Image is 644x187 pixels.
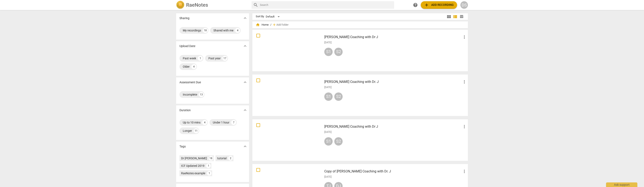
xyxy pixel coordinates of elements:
[198,56,203,61] div: 1
[421,1,457,9] button: Upload
[446,14,451,19] span: view_module
[254,76,466,115] a: [PERSON_NAME] Coaching with Dr. J[DATE]S1S2
[179,144,186,149] p: Tags
[243,16,248,21] span: expand_more
[243,80,248,85] span: expand_more
[208,56,221,60] div: Past year
[186,2,208,8] h2: RaeNotes
[199,92,204,97] div: 13
[606,182,637,187] div: Ask support
[206,163,211,168] div: 1
[424,2,429,7] span: add
[424,2,454,7] span: Add recording
[183,28,201,32] div: My recordings
[183,120,200,125] div: Up to 10 mins
[272,23,276,27] span: add
[242,15,248,21] button: Show more
[324,130,332,134] span: [DATE]
[209,156,213,161] div: 18
[243,44,248,49] span: expand_more
[452,14,458,20] button: List view
[460,1,468,9] button: DS
[324,175,332,179] span: [DATE]
[179,44,195,48] p: Upload Date
[462,124,467,129] span: more_vert
[231,120,236,125] div: 7
[254,121,466,159] a: [PERSON_NAME] Coaching with Dr J[DATE]S1S2
[183,65,190,69] div: Older
[213,28,233,32] div: Shared with me
[181,156,207,160] div: Dr [PERSON_NAME]
[324,124,462,129] h3: Bennett Larson Coaching with Dr J
[242,79,248,85] button: Show more
[453,14,458,19] span: view_list
[324,169,462,174] h3: Copy of Tiffani J Coaching with Dr. J
[462,79,467,84] span: more_vert
[194,128,199,133] div: 11
[203,28,208,33] div: 18
[179,16,189,20] p: Sharing
[183,129,192,133] div: Longer
[242,43,248,49] button: Show more
[256,23,260,27] span: home
[181,171,205,175] div: RaeNotes example
[324,35,462,40] h3: Bennett Coaching with Dr J
[324,137,333,146] div: S1
[260,2,392,8] input: Search
[334,48,343,56] div: S2
[191,64,196,69] div: 4
[334,137,343,146] div: S2
[181,164,204,168] div: ICF Updated 2019
[324,92,333,101] div: S1
[253,2,258,7] span: search
[276,23,288,26] span: Add folder
[462,35,467,40] span: more_vert
[243,144,248,149] span: expand_more
[183,56,196,60] div: Past week
[324,79,462,84] h3: Bennett Larson Coaching with Dr. J
[324,86,332,89] span: [DATE]
[217,156,227,160] div: tutorial
[202,120,207,125] div: 4
[462,169,467,174] span: more_vert
[176,1,184,9] img: Logo
[207,171,212,176] div: 1
[242,143,248,150] button: Show more
[235,28,240,33] div: 4
[256,23,269,27] span: Home
[179,108,191,112] p: Duration
[176,1,248,9] a: LogoRaeNotes
[266,13,281,20] div: Default
[228,156,233,161] div: 2
[413,2,418,7] span: help
[412,1,419,9] a: Help
[222,56,227,61] div: 17
[458,14,465,20] button: Table view
[270,23,271,26] span: /
[324,48,333,56] div: S1
[256,15,264,18] div: Sort By
[183,92,197,97] div: Incomplete
[243,108,248,113] span: expand_more
[460,15,464,19] span: table_chart
[324,41,332,44] span: [DATE]
[213,120,229,125] div: Under 1 hour
[254,31,466,70] a: [PERSON_NAME] Coaching with Dr J[DATE]S1S2
[334,92,343,101] div: S2
[446,14,452,20] button: Tile view
[242,107,248,113] button: Show more
[179,80,201,85] p: Assessment Due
